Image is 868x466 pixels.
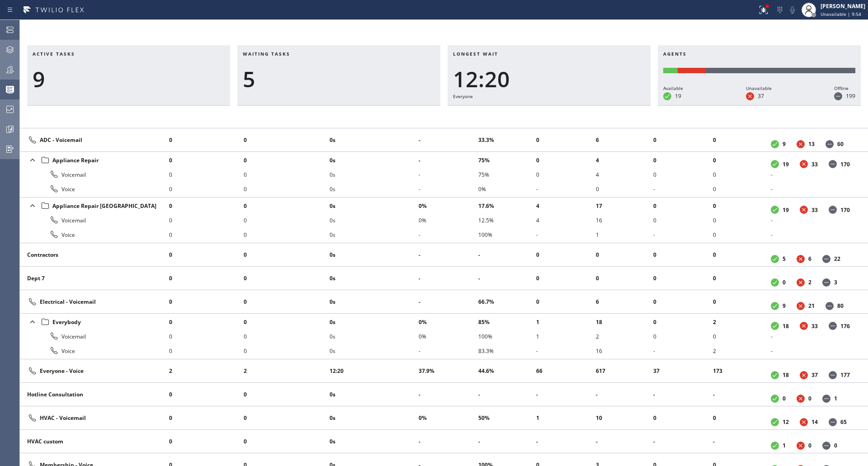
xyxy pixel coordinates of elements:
dt: Available [771,140,779,148]
dd: 37 [758,92,764,100]
li: - [419,227,478,242]
li: 0 [244,167,330,182]
li: 83.3% [478,344,536,358]
li: - [419,295,478,309]
dd: 80 [837,302,844,310]
span: Waiting tasks [243,51,290,57]
li: - [419,387,478,402]
li: 0s [330,315,419,329]
li: 173 [713,364,771,378]
li: 2 [713,315,771,329]
li: 0 [244,434,330,449]
li: - [713,387,771,402]
li: 0 [713,198,771,213]
li: 0s [330,434,419,449]
div: Voicemail [27,331,162,342]
li: - [653,227,713,242]
li: 0 [169,344,244,358]
li: 0s [330,248,419,262]
button: Mute [786,4,799,16]
dd: 19 [783,160,789,168]
div: 9 [33,66,225,92]
li: 0s [330,133,419,147]
li: 0 [169,295,244,309]
dt: Offline [822,278,830,287]
li: 0 [169,434,244,449]
div: Unavailable [746,84,772,92]
li: 6 [596,133,654,147]
li: 0 [169,182,244,196]
dt: Offline [829,418,837,426]
li: 0s [330,344,419,358]
dt: Offline [822,255,830,263]
dt: Offline [829,206,837,214]
dt: Available [663,92,671,100]
dt: Unavailable [800,206,808,214]
li: 0s [330,295,419,309]
dt: Available [771,442,779,450]
dd: 37 [811,371,818,379]
dd: 170 [840,160,850,168]
dd: 65 [840,418,847,426]
li: 0 [653,167,713,182]
li: - [653,344,713,358]
li: 0% [419,329,478,344]
li: 0s [330,387,419,402]
dd: 0 [808,395,811,402]
div: HVAC - Voicemail [27,413,162,424]
li: 0 [169,167,244,182]
div: Voice [27,229,162,240]
dt: Available [771,322,779,330]
li: 33.3% [478,133,536,147]
li: 16 [596,344,654,358]
div: Dept 7 [27,274,162,282]
li: 0 [244,182,330,196]
dt: Available [771,206,779,214]
li: 0 [536,295,596,309]
dd: 176 [840,322,850,330]
li: 0 [596,248,654,262]
li: 0 [244,295,330,309]
dt: Offline [829,371,837,379]
li: 2 [713,344,771,358]
div: Everyone - Voice [27,366,162,377]
li: 0 [169,153,244,167]
li: - [771,227,857,242]
li: 0s [330,271,419,286]
dt: Unavailable [800,418,808,426]
dt: Available [771,371,779,379]
li: - [653,387,713,402]
li: - [536,227,596,242]
li: - [596,387,654,402]
dd: 9 [783,302,786,310]
li: 0 [653,198,713,213]
dt: Unavailable [797,302,805,310]
dd: 0 [783,395,786,402]
li: 0 [536,133,596,147]
li: 37 [653,364,713,378]
dt: Offline [826,140,834,148]
dt: Unavailable [797,140,805,148]
dd: 12 [783,418,789,426]
li: - [653,182,713,196]
dd: 9 [783,140,786,148]
li: 0 [653,411,713,425]
dd: 2 [808,278,811,286]
li: - [478,248,536,262]
li: 85% [478,315,536,329]
li: 0% [478,182,536,196]
dd: 33 [811,160,818,168]
li: 0 [244,248,330,262]
li: 0 [713,213,771,227]
li: 0 [244,198,330,213]
div: Voice [27,345,162,356]
li: 1 [596,227,654,242]
li: 0 [713,271,771,286]
dd: 0 [834,442,837,449]
li: - [419,344,478,358]
dt: Offline [822,442,830,450]
li: 1 [536,329,596,344]
dd: 199 [846,92,855,100]
dd: 6 [808,255,811,263]
div: Voicemail [27,215,162,226]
